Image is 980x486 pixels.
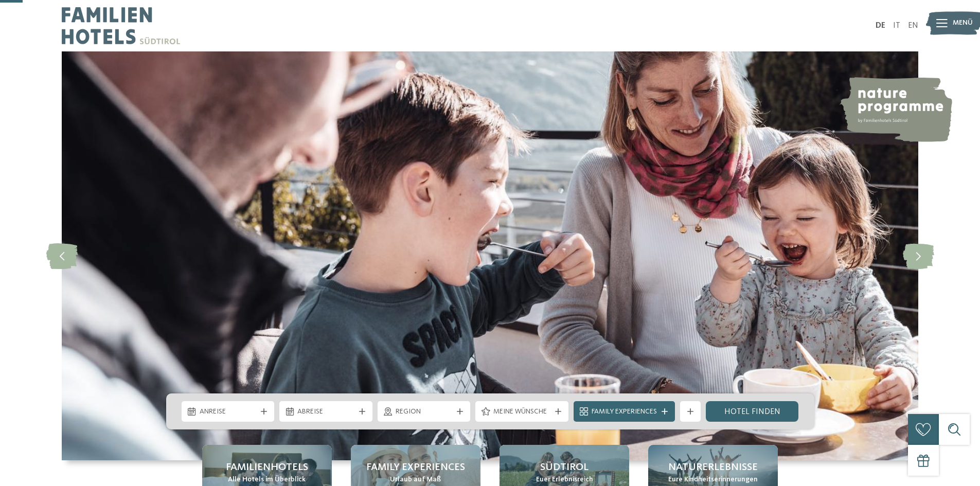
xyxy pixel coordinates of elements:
[396,407,453,417] span: Region
[493,407,550,417] span: Meine Wünsche
[893,22,900,30] a: IT
[876,22,885,30] a: DE
[226,460,308,475] span: Familienhotels
[297,407,354,417] span: Abreise
[953,18,973,28] span: Menü
[668,460,758,475] span: Naturerlebnisse
[908,22,918,30] a: EN
[839,77,952,142] img: nature programme by Familienhotels Südtirol
[668,475,758,485] span: Eure Kindheitserinnerungen
[536,475,593,485] span: Euer Erlebnisreich
[540,460,589,475] span: Südtirol
[200,407,257,417] span: Anreise
[366,460,465,475] span: Family Experiences
[706,401,799,422] a: Hotel finden
[228,475,306,485] span: Alle Hotels im Überblick
[390,475,441,485] span: Urlaub auf Maß
[62,51,918,460] img: Familienhotels Südtirol: The happy family places
[592,407,657,417] span: Family Experiences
